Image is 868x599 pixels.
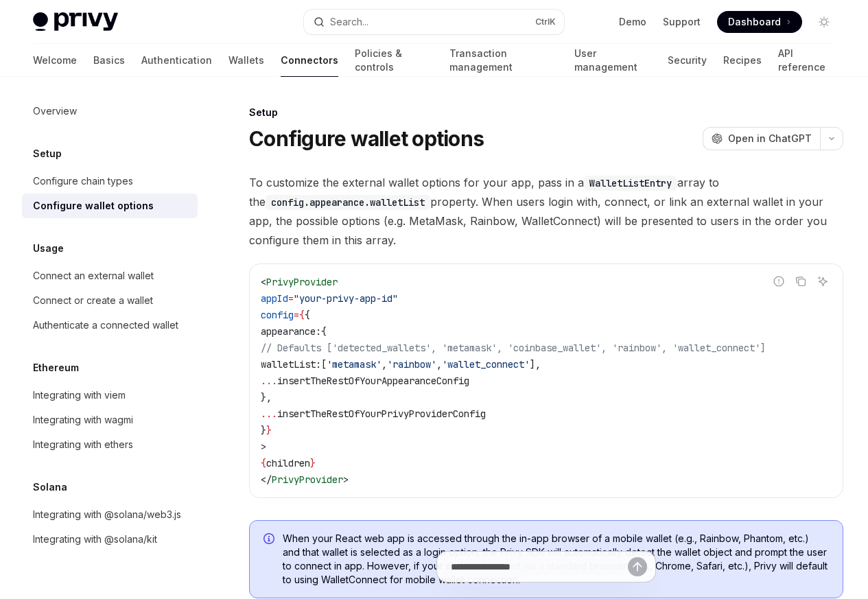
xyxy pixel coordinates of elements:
div: Integrating with @solana/kit [33,531,157,548]
span: // Defaults ['detected_wallets', 'metamask', 'coinbase_wallet', 'rainbow', 'wallet_connect'] [261,342,766,354]
span: "your-privy-app-id" [294,292,398,305]
a: User management [574,44,651,77]
a: Integrating with ethers [22,432,198,457]
h5: Usage [33,240,64,257]
span: Open in ChatGPT [728,132,812,145]
span: 'wallet_connect' [442,358,530,371]
a: Security [668,44,707,77]
span: children [266,457,310,469]
button: Ask AI [814,272,832,290]
div: Overview [33,103,77,119]
span: Dashboard [728,15,781,29]
span: PrivyProvider [272,473,343,486]
a: Policies & controls [355,44,433,77]
a: Integrating with @solana/kit [22,527,198,552]
a: Wallets [228,44,264,77]
a: Connect or create a wallet [22,288,198,313]
span: { [261,457,266,469]
h5: Setup [33,145,62,162]
a: Recipes [723,44,762,77]
span: 'metamask' [327,358,382,371]
div: Connect an external wallet [33,268,154,284]
span: Ctrl K [535,16,556,27]
span: { [321,325,327,338]
span: < [261,276,266,288]
span: walletList: [261,358,321,371]
a: API reference [778,44,835,77]
span: appId [261,292,288,305]
span: = [288,292,294,305]
button: Report incorrect code [770,272,788,290]
a: Authentication [141,44,212,77]
a: Demo [619,15,646,29]
div: Integrating with wagmi [33,412,133,428]
a: Transaction management [449,44,558,77]
img: light logo [33,12,118,32]
span: 'rainbow' [387,358,436,371]
div: Authenticate a connected wallet [33,317,178,333]
a: Connect an external wallet [22,263,198,288]
span: ... [261,375,277,387]
button: Toggle dark mode [813,11,835,33]
h1: Configure wallet options [249,126,484,151]
h5: Solana [33,479,67,495]
span: insertTheRestOfYourAppearanceConfig [277,375,469,387]
h5: Ethereum [33,360,79,376]
span: { [299,309,305,321]
code: config.appearance.walletList [266,195,430,210]
a: Authenticate a connected wallet [22,313,198,338]
span: [ [321,358,327,371]
a: Integrating with wagmi [22,408,198,432]
span: config [261,309,294,321]
a: Integrating with @solana/web3.js [22,502,198,527]
span: } [266,424,272,436]
span: ... [261,408,277,420]
span: > [261,441,266,453]
a: Dashboard [717,11,802,33]
button: Open search [304,10,564,34]
span: , [382,358,387,371]
span: appearance: [261,325,321,338]
div: Integrating with @solana/web3.js [33,506,181,523]
a: Connectors [281,44,338,77]
input: Ask a question... [451,552,628,582]
div: Connect or create a wallet [33,292,153,309]
div: Search... [330,14,368,30]
code: WalletListEntry [584,176,677,191]
span: </ [261,473,272,486]
span: ], [530,358,541,371]
span: }, [261,391,272,403]
span: PrivyProvider [266,276,338,288]
button: Open in ChatGPT [703,127,820,150]
button: Send message [628,557,647,576]
span: When your React web app is accessed through the in-app browser of a mobile wallet (e.g., Rainbow,... [283,532,829,587]
div: Configure wallet options [33,198,154,214]
span: To customize the external wallet options for your app, pass in a array to the property. When user... [249,173,843,250]
button: Copy the contents from the code block [792,272,810,290]
span: = [294,309,299,321]
span: insertTheRestOfYourPrivyProviderConfig [277,408,486,420]
span: > [343,473,349,486]
div: Setup [249,106,843,119]
a: Integrating with viem [22,383,198,408]
div: Integrating with viem [33,387,126,403]
div: Integrating with ethers [33,436,133,453]
a: Overview [22,99,198,124]
a: Support [663,15,701,29]
span: } [261,424,266,436]
svg: Info [263,533,277,547]
span: } [310,457,316,469]
div: Configure chain types [33,173,133,189]
span: { [305,309,310,321]
a: Basics [93,44,125,77]
a: Configure wallet options [22,193,198,218]
a: Configure chain types [22,169,198,193]
a: Welcome [33,44,77,77]
span: , [436,358,442,371]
